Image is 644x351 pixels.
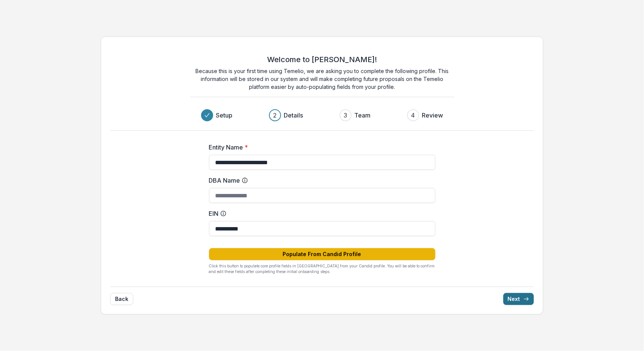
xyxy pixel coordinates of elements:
p: Because this is your first time using Temelio, we are asking you to complete the following profil... [190,67,454,91]
label: Entity Name [209,143,431,152]
button: Next [503,293,534,305]
p: Click this button to populate core profile fields in [GEOGRAPHIC_DATA] from your Candid profile. ... [209,263,435,275]
div: 4 [411,111,415,120]
h3: Setup [216,111,233,120]
button: Populate From Candid Profile [209,248,435,260]
div: Progress [201,109,443,121]
div: 3 [344,111,347,120]
h2: Welcome to [PERSON_NAME]! [267,55,377,64]
label: DBA Name [209,176,431,185]
div: 2 [273,111,277,120]
button: Back [110,293,133,305]
h3: Team [355,111,371,120]
h3: Details [284,111,303,120]
h3: Review [422,111,443,120]
label: EIN [209,209,431,218]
